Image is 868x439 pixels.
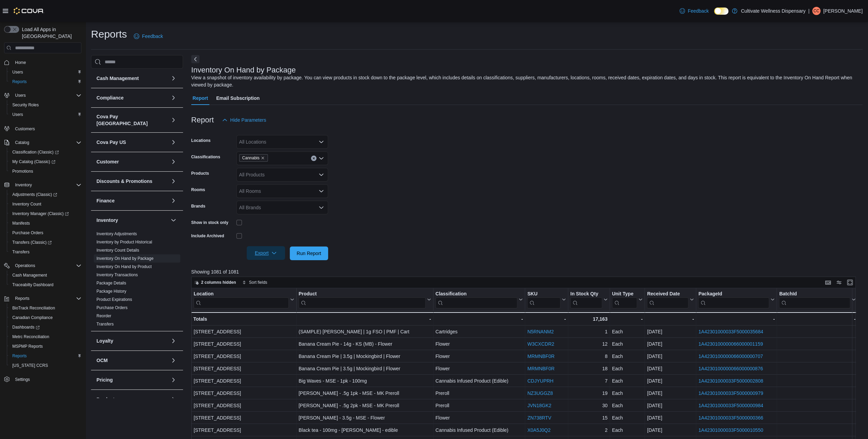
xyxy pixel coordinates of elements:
[12,125,38,133] a: Customers
[527,378,553,384] a: CDJYUPRH
[527,291,560,297] div: SKU
[193,91,208,105] span: Report
[10,342,81,350] span: MSPMP Reports
[169,94,178,102] button: Compliance
[96,94,168,101] button: Compliance
[191,55,199,63] button: Next
[10,101,81,109] span: Security Roles
[10,219,33,227] a: Manifests
[12,69,23,75] span: Users
[297,250,321,257] span: Run Report
[812,7,820,15] div: Christopher Cochran
[247,246,285,260] button: Export
[12,124,81,133] span: Customers
[12,181,81,189] span: Inventory
[169,138,178,146] button: Cova Pay US
[311,156,316,161] button: Clear input
[824,278,832,287] button: Keyboard shortcuts
[12,192,57,197] span: Adjustments (Classic)
[216,91,260,105] span: Email Subscription
[10,323,81,331] span: Dashboards
[7,332,84,342] button: Metrc Reconciliation
[15,377,30,382] span: Settings
[194,340,294,348] div: [STREET_ADDRESS]
[96,178,168,185] button: Discounts & Promotions
[647,291,688,297] div: Received Date
[193,315,294,323] div: Totals
[191,74,859,89] div: View a snapshot of inventory availability by package. You can view products in stock down to the ...
[808,7,809,15] p: |
[612,291,637,308] div: Unit Type
[96,248,139,253] span: Inventory Count Details
[612,291,637,297] div: Unit Type
[698,315,775,323] div: -
[169,376,178,384] button: Pricing
[698,390,763,396] a: 1A42301000033F5000000979
[12,375,81,384] span: Settings
[698,291,775,308] button: PackageId
[10,271,81,279] span: Cash Management
[12,79,27,84] span: Reports
[10,190,60,199] a: Adjustments (Classic)
[7,303,84,313] button: BioTrack Reconciliation
[192,278,239,287] button: 2 columns hidden
[12,249,29,255] span: Transfers
[169,395,178,403] button: Products
[1,294,84,303] button: Reports
[12,334,49,340] span: Metrc Reconciliation
[96,139,126,146] h3: Cova Pay US
[7,67,84,77] button: Users
[527,329,554,334] a: N5RNANM2
[298,291,431,308] button: Product
[96,239,152,245] span: Inventory by Product Historical
[96,264,152,269] a: Inventory On Hand by Product
[298,328,431,336] div: (SAMPLE) [PERSON_NAME] | 1g FSO | PMF | Cart
[12,230,43,236] span: Purchase Orders
[96,256,154,261] a: Inventory On Hand by Package
[96,158,168,165] button: Customer
[1,138,84,147] button: Catalog
[10,229,46,237] a: Purchase Orders
[612,291,643,308] button: Unit Type
[435,315,523,323] div: -
[10,314,55,322] a: Canadian Compliance
[239,154,268,162] span: Cannabis
[239,278,270,287] button: Sort fields
[10,110,26,119] a: Users
[10,158,58,166] a: My Catalog (Classic)
[527,315,566,323] div: -
[96,197,168,204] button: Finance
[96,231,137,236] a: Inventory Adjustments
[10,361,51,370] a: [US_STATE] CCRS
[10,148,81,156] span: Classification (Classic)
[96,396,168,403] button: Products
[15,263,35,268] span: Operations
[12,138,32,147] button: Catalog
[96,75,139,82] h3: Cash Management
[7,280,84,290] button: Traceabilty Dashboard
[15,182,32,188] span: Inventory
[10,78,29,86] a: Reports
[10,304,58,312] a: BioTrack Reconciliation
[290,247,328,260] button: Run Report
[319,188,324,194] button: Open list of options
[14,8,44,14] img: Cova
[846,278,854,287] button: Enter fullscreen
[261,156,265,160] button: Remove Cannabis from selection in this group
[741,7,805,15] p: Cultivate Wellness Dispensary
[779,291,850,297] div: BatchId
[10,281,56,289] a: Traceabilty Dashboard
[570,328,608,336] div: 1
[435,291,523,308] button: Classification
[96,178,152,185] h3: Discounts & Promotions
[677,4,711,18] a: Feedback
[191,268,863,275] p: Showing 1081 of 1081
[91,230,183,331] div: Inventory
[10,68,81,76] span: Users
[7,77,84,87] button: Reports
[169,74,178,82] button: Cash Management
[12,211,69,216] span: Inventory Manager (Classic)
[435,291,517,308] div: Classification
[96,305,128,310] span: Purchase Orders
[96,376,113,383] h3: Pricing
